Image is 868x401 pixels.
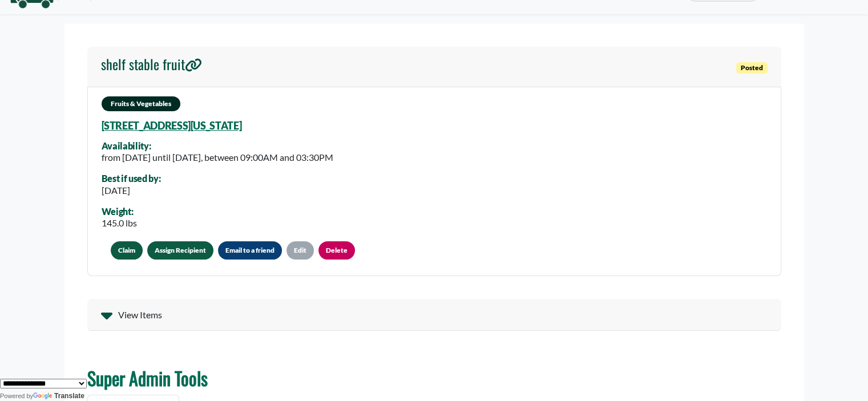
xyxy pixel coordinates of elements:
div: Weight: [102,206,137,217]
a: Assign Recipient [147,241,213,260]
span: Fruits & Vegetables [102,96,180,111]
div: 145.0 lbs [102,216,137,230]
div: Availability: [102,141,333,151]
h4: shelf stable fruit [101,56,202,72]
h2: Super Admin Tools [87,367,781,389]
a: Translate [33,392,84,400]
button: Email to a friend [218,241,282,260]
div: from [DATE] until [DATE], between 09:00AM and 03:30PM [102,151,333,164]
a: shelf stable fruit [101,56,202,78]
button: Claim [111,241,143,260]
div: Best if used by: [102,173,161,184]
div: [DATE] [102,184,161,197]
span: Posted [736,62,768,74]
a: [STREET_ADDRESS][US_STATE] [102,119,242,132]
a: Edit [286,241,314,260]
img: Google Translate [33,392,54,400]
a: Delete [318,241,355,260]
span: View Items [118,308,162,322]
